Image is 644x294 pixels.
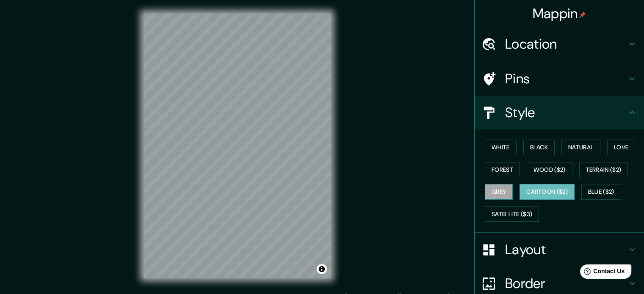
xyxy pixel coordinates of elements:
button: Cartoon ($2) [520,184,575,200]
canvas: Map [144,14,331,278]
img: pin-icon.png [579,11,586,18]
button: Forest [485,162,520,178]
div: Layout [475,233,644,267]
button: Blue ($2) [581,184,621,200]
button: Grey [485,184,513,200]
h4: Mappin [533,5,586,22]
div: Style [475,96,644,129]
button: Satellite ($3) [485,206,539,222]
button: Black [523,140,555,155]
button: Natural [561,140,600,155]
button: Terrain ($2) [579,162,628,178]
iframe: Help widget launcher [569,261,635,285]
button: Toggle attribution [317,264,327,274]
button: Love [607,140,635,155]
div: Pins [475,62,644,96]
h4: Border [505,275,627,292]
h4: Style [505,104,627,121]
h4: Pins [505,70,627,87]
button: Wood ($2) [527,162,572,178]
h4: Location [505,36,627,52]
button: White [485,140,517,155]
div: Location [475,27,644,61]
h4: Layout [505,241,627,258]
